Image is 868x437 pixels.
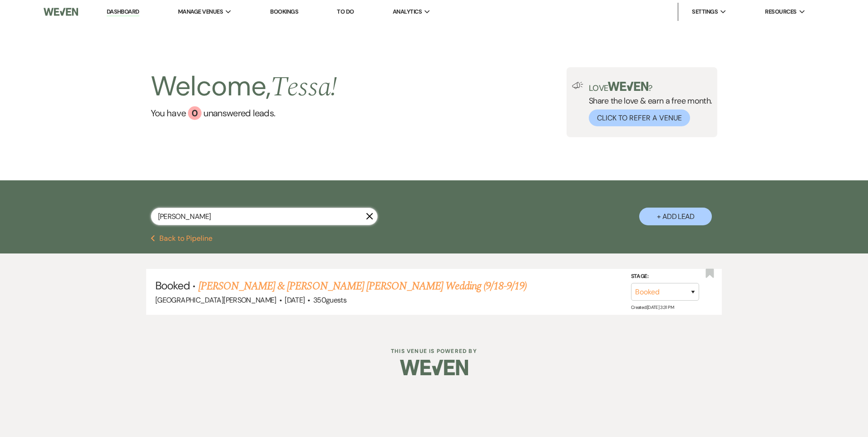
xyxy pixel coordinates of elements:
img: weven-logo-green.svg [608,82,648,91]
div: Share the love & earn a free month. [583,82,712,126]
h2: Welcome, [151,67,337,106]
a: Bookings [270,8,298,15]
button: Back to Pipeline [151,235,213,242]
span: 350 guests [313,295,346,305]
div: 0 [188,106,202,120]
a: Dashboard [107,8,139,16]
span: Created: [DATE] 3:31 PM [631,304,674,310]
span: Manage Venues [178,7,223,16]
label: Stage: [631,272,699,282]
span: Resources [765,7,796,16]
img: Weven Logo [400,352,468,383]
span: [GEOGRAPHIC_DATA][PERSON_NAME] [155,295,276,305]
span: Booked [155,278,190,293]
img: Weven Logo [44,2,78,21]
img: loud-speaker-illustration.svg [572,82,583,89]
button: + Add Lead [639,208,712,225]
button: Click to Refer a Venue [589,109,690,126]
a: You have 0 unanswered leads. [151,106,337,120]
span: [DATE] [285,295,305,305]
input: Search by name, event date, email address or phone number [151,208,378,225]
span: Settings [692,7,718,16]
p: Love ? [589,82,712,92]
a: To Do [337,8,354,15]
span: Tessa ! [271,66,337,108]
a: [PERSON_NAME] & [PERSON_NAME] [PERSON_NAME] Wedding (9/18-9/19) [198,278,527,294]
span: Analytics [393,7,422,16]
